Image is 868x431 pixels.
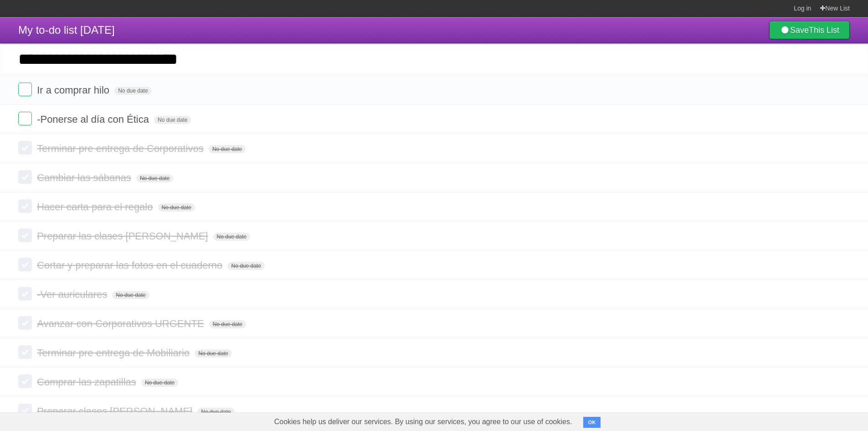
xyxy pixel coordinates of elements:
[809,26,839,35] b: This List
[18,345,32,359] label: Done
[114,87,151,95] span: No due date
[136,174,173,182] span: No due date
[769,21,850,39] a: SaveThis List
[18,258,32,271] label: Done
[37,260,225,271] span: Cortar y preparar las fotos en el cuaderno
[154,116,191,124] span: No due date
[197,408,234,416] span: No due date
[37,172,134,183] span: Cambiar las sábanas
[158,203,195,212] span: No due date
[195,349,231,358] span: No due date
[37,114,151,125] span: -Ponerse al día con Ética
[37,289,109,300] span: -Ver auriculares
[227,262,264,270] span: No due date
[18,24,115,36] span: My to-do list [DATE]
[18,141,32,155] label: Done
[18,112,32,125] label: Done
[18,83,32,96] label: Done
[37,84,112,96] span: Ir a comprar hilo
[209,320,246,328] span: No due date
[213,233,250,241] span: No due date
[141,379,178,387] span: No due date
[18,404,32,417] label: Done
[112,291,149,299] span: No due date
[37,347,192,358] span: Terminar pre entrega de Mobiliario
[37,376,139,388] span: Comprar las zapatillas
[18,228,32,242] label: Done
[18,170,32,184] label: Done
[18,374,32,388] label: Done
[37,143,206,154] span: Terminar pre entrega de Corporativos
[18,316,32,330] label: Done
[37,405,195,417] span: Preparar clases [PERSON_NAME]
[265,413,581,431] span: Cookies help us deliver our services. By using our services, you agree to our use of cookies.
[37,318,206,329] span: Avanzar con Corporativos URGENTE
[209,145,246,153] span: No due date
[37,230,210,242] span: Preparar las clases [PERSON_NAME]
[37,201,155,213] span: Hacer carta para el regalo
[583,417,601,428] button: OK
[18,287,32,301] label: Done
[18,199,32,213] label: Done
